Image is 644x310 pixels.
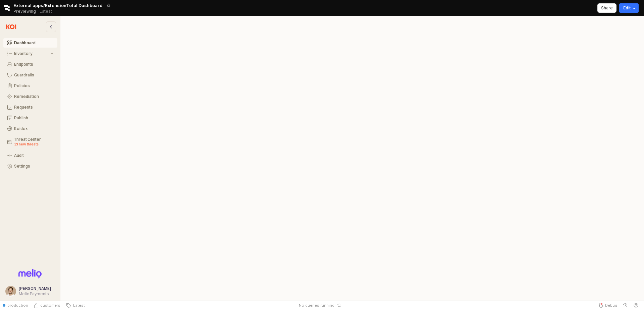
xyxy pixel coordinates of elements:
button: Endpoints [3,60,57,69]
main: App Frame [60,16,644,301]
button: Inventory [3,49,57,58]
button: Source Control [31,301,63,310]
div: Previewing Latest [13,7,56,16]
p: Latest [40,9,52,14]
div: 13 new threats [14,142,53,147]
span: Previewing [13,8,36,15]
span: Debug [605,303,617,308]
button: Help [631,301,641,310]
div: Publish [14,116,53,120]
div: Remediation [14,94,53,99]
div: Requests [14,105,53,110]
div: Policies [14,83,53,88]
button: Audit [3,151,57,160]
div: Endpoints [14,62,53,67]
button: Reset app state [336,303,342,307]
button: Latest [63,301,88,310]
span: production [7,303,28,308]
button: Policies [3,81,57,90]
p: Share [601,5,613,11]
span: Latest [71,303,85,308]
button: Requests [3,103,57,112]
button: Share app [597,3,616,13]
span: External apps/ExtensionTotal Dashboard [13,2,103,9]
button: Publish [3,113,57,123]
div: Dashboard [14,41,53,45]
button: Threat Center [3,135,57,149]
button: Debug [596,301,620,310]
button: Guardrails [3,70,57,80]
button: Edit [619,3,639,13]
div: Guardrails [14,73,53,77]
div: Koidex [14,126,53,131]
button: Add app to favorites [105,2,112,9]
span: customers [40,303,60,308]
div: Inventory [14,51,49,56]
div: Threat Center [14,137,53,147]
iframe: DashboardPage [60,16,644,301]
span: No queries running [299,303,334,308]
div: Melio Payments [19,291,51,297]
button: Remediation [3,92,57,101]
div: Settings [14,164,53,169]
button: Koidex [3,124,57,133]
button: Dashboard [3,38,57,48]
div: Audit [14,153,53,158]
span: [PERSON_NAME] [19,286,51,291]
button: History [620,301,631,310]
button: Releases and History [36,7,56,16]
button: Settings [3,162,57,171]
